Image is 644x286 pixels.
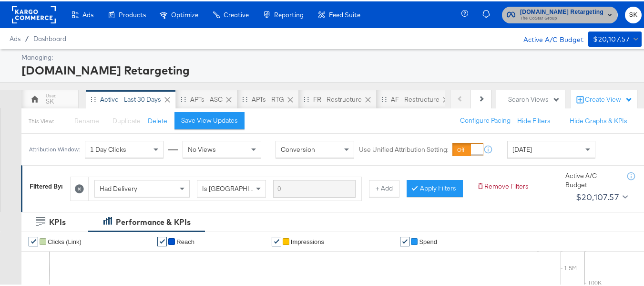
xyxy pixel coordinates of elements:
[74,115,99,124] span: Rename
[400,235,409,245] a: ✔
[116,215,191,226] div: Performance & KPIs
[10,33,20,41] span: Ads
[181,115,238,124] div: Save View Updates
[176,237,194,244] span: Reach
[502,5,618,22] button: [DOMAIN_NAME] RetargetingThe CoStar Group
[359,144,449,153] label: Use Unified Attribution Setting:
[329,10,360,17] span: Feed Suite
[29,235,38,245] a: ✔
[629,8,638,19] span: SK
[20,33,33,41] span: /
[30,180,63,190] div: Filtered By:
[477,180,529,190] button: Remove Filters
[157,235,167,245] a: ✔
[224,10,249,17] span: Creative
[21,61,639,77] div: [DOMAIN_NAME] Retargeting
[46,95,54,105] div: SK
[453,111,517,128] button: Configure Pacing
[588,30,642,45] button: $20,107.57
[381,95,387,100] div: Drag to reorder tab
[190,94,223,103] div: APTs - ASC
[419,237,437,244] span: Spend
[100,94,161,103] div: Active - Last 30 Days
[21,52,639,61] div: Managing:
[369,179,399,196] button: + Add
[174,111,245,128] button: Save View Updates
[274,10,304,17] span: Reporting
[625,5,642,22] button: SK
[391,94,440,103] div: AF - Restructure
[252,94,284,103] div: APTs - RTG
[520,6,603,16] span: [DOMAIN_NAME] Retargeting
[112,115,141,124] span: Duplicate
[593,32,630,44] div: $20,107.57
[100,183,137,191] span: Had Delivery
[517,115,551,124] button: Hide Filters
[242,95,247,100] div: Drag to reorder tab
[565,170,618,188] div: Active A/C Budget
[49,215,66,226] div: KPIs
[33,33,66,41] a: Dashboard
[585,94,633,103] div: Create View
[272,235,281,245] a: ✔
[281,144,315,152] span: Conversion
[512,144,532,152] span: [DATE]
[91,95,96,100] div: Drag to reorder tab
[148,115,167,124] button: Delete
[291,237,324,244] span: Impressions
[90,144,126,152] span: 1 Day Clicks
[202,183,275,191] span: Is [GEOGRAPHIC_DATA]
[576,189,619,203] div: $20,107.57
[119,10,146,17] span: Products
[407,179,463,196] button: Apply Filters
[304,95,309,100] div: Drag to reorder tab
[48,237,82,244] span: Clicks (Link)
[273,179,356,196] input: Enter a search term
[181,95,186,100] div: Drag to reorder tab
[313,94,362,103] div: FR - Restructure
[508,94,560,103] div: Search Views
[572,188,630,203] button: $20,107.57
[171,10,198,17] span: Optimize
[520,13,603,21] span: The CoStar Group
[513,30,583,44] div: Active A/C Budget
[82,10,93,17] span: Ads
[188,144,216,152] span: No Views
[29,145,80,151] div: Attribution Window:
[29,116,54,124] div: This View:
[570,115,627,124] button: Hide Graphs & KPIs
